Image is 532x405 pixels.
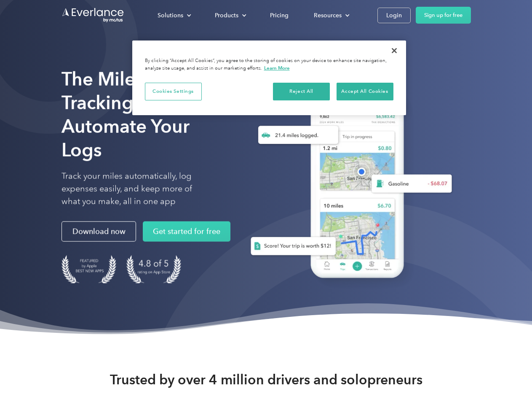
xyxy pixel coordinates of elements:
div: Cookie banner [132,40,406,115]
div: Login [386,10,402,21]
button: Accept All Cookies [337,83,393,100]
div: Products [215,10,238,21]
a: Pricing [262,8,297,23]
div: Solutions [158,10,183,21]
button: Reject All [273,83,330,100]
a: Download now [61,221,136,242]
img: Everlance, mileage tracker app, expense tracking app [237,80,459,291]
img: Badge for Featured by Apple Best New Apps [61,255,116,283]
a: Get started for free [143,221,230,242]
button: Cookies Settings [145,83,202,100]
div: Resources [314,10,342,21]
div: Privacy [132,40,406,115]
div: Solutions [149,8,198,23]
div: Pricing [270,10,289,21]
button: Close [385,41,404,60]
a: Login [377,8,411,23]
a: More information about your privacy, opens in a new tab [264,65,290,71]
p: Track your miles automatically, log expenses easily, and keep more of what you make, all in one app [61,170,212,208]
div: Resources [305,8,356,23]
div: By clicking “Accept All Cookies”, you agree to the storing of cookies on your device to enhance s... [145,57,393,72]
div: Products [206,8,253,23]
img: 4.9 out of 5 stars on the app store [126,255,181,283]
a: Sign up for free [416,7,471,24]
a: Go to homepage [61,7,125,23]
strong: Trusted by over 4 million drivers and solopreneurs [110,371,422,388]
